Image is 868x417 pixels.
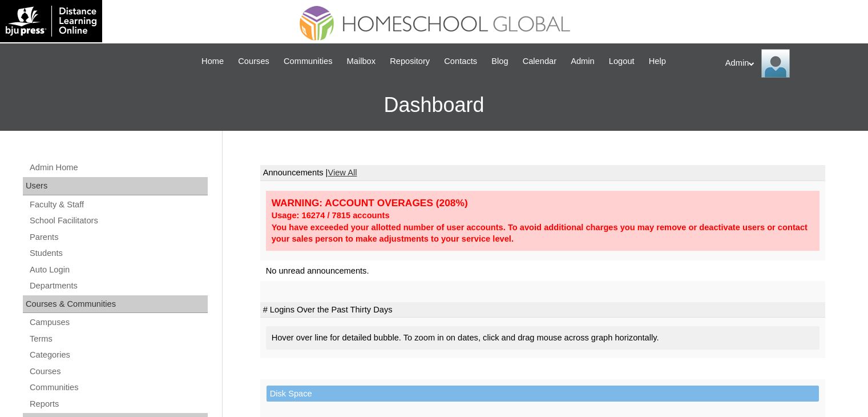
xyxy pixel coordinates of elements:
[272,197,814,210] div: WARNING: ACCOUNT OVERAGES (208%)
[232,55,275,68] a: Courses
[603,55,640,68] a: Logout
[266,326,819,350] div: Hover over line for detailed bubble. To zoom in on dates, click and drag mouse across graph horiz...
[29,348,208,362] a: Categories
[6,79,862,131] h3: Dashboard
[29,263,208,277] a: Auto Login
[29,214,208,228] a: School Facilitators
[260,302,825,318] td: # Logins Over the Past Thirty Days
[260,165,825,181] td: Announcements |
[341,55,382,68] a: Mailbox
[347,55,376,68] span: Mailbox
[486,55,514,68] a: Blog
[29,332,208,346] a: Terms
[29,230,208,244] a: Parents
[278,55,338,68] a: Communities
[761,49,790,78] img: Admin Homeschool Global
[29,279,208,293] a: Departments
[523,55,556,68] span: Calendar
[571,55,595,68] span: Admin
[272,222,814,245] div: You have exceeded your allotted number of user accounts. To avoid additional charges you may remo...
[196,55,229,68] a: Home
[272,211,390,220] strong: Usage: 16274 / 7815 accounts
[565,55,600,68] a: Admin
[390,55,430,68] span: Repository
[284,55,333,68] span: Communities
[29,246,208,260] a: Students
[260,260,825,282] td: No unread announcements.
[23,177,208,195] div: Users
[517,55,562,68] a: Calendar
[438,55,483,68] a: Contacts
[643,55,672,68] a: Help
[6,6,96,37] img: logo-white.png
[201,55,224,68] span: Home
[29,397,208,411] a: Reports
[328,168,357,177] a: View All
[29,198,208,212] a: Faculty & Staff
[444,55,477,68] span: Contacts
[29,380,208,395] a: Communities
[609,55,635,68] span: Logout
[649,55,666,68] span: Help
[29,315,208,330] a: Campuses
[238,55,269,68] span: Courses
[384,55,435,68] a: Repository
[267,386,819,402] td: Disk Space
[725,49,857,78] div: Admin
[491,55,508,68] span: Blog
[29,161,208,175] a: Admin Home
[23,295,208,314] div: Courses & Communities
[29,364,208,379] a: Courses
